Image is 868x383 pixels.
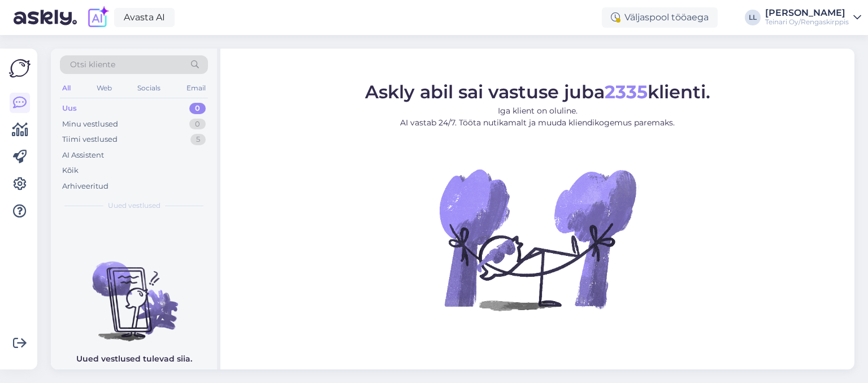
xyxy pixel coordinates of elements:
div: Kõik [62,165,79,176]
div: [PERSON_NAME] [765,8,849,18]
div: AI Assistent [62,150,104,161]
div: Teinari Oy/Rengaskirppis [765,18,849,27]
b: 2335 [605,80,648,102]
a: Avasta AI [114,8,175,27]
span: Otsi kliente [70,59,115,71]
img: No chats [51,241,217,343]
img: explore-ai [86,6,110,29]
p: Uued vestlused tulevad siia. [76,353,192,365]
p: Iga klient on oluline. AI vastab 24/7. Tööta nutikamalt ja muuda kliendikogemus paremaks. [365,105,710,128]
span: Uued vestlused [108,201,160,211]
div: Väljaspool tööaega [602,7,718,28]
div: All [60,81,73,95]
a: [PERSON_NAME]Teinari Oy/Rengaskirppis [765,8,861,27]
div: Email [184,81,208,95]
div: Tiimi vestlused [62,134,118,145]
img: Askly Logo [9,58,31,79]
div: LL [745,10,761,25]
div: 0 [189,103,206,114]
div: Minu vestlused [62,119,118,130]
img: No Chat active [436,137,639,341]
div: 0 [189,119,206,130]
div: Web [94,81,114,95]
div: Uus [62,103,77,114]
div: Socials [135,81,163,95]
span: Askly abil sai vastuse juba klienti. [365,80,710,102]
div: 5 [190,134,206,145]
div: Arhiveeritud [62,181,108,192]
